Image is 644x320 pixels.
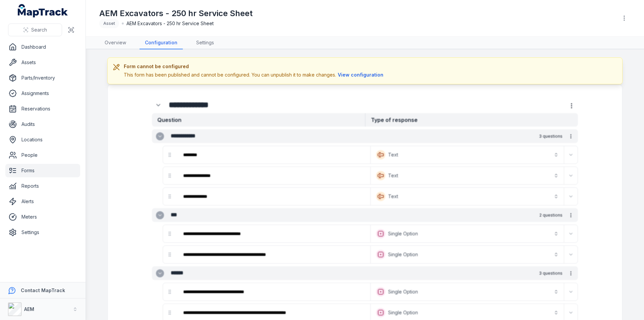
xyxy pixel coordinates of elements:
[5,133,80,146] a: Locations
[5,210,80,224] a: Meters
[5,179,80,193] a: Reports
[5,148,80,162] a: People
[5,102,80,116] a: Reservations
[8,24,62,36] button: Search
[5,195,80,208] a: Alerts
[5,226,80,239] a: Settings
[99,37,131,49] a: Overview
[99,8,253,19] h1: AEM Excavators - 250 hr Service Sheet
[24,306,34,312] strong: AEM
[31,27,47,33] span: Search
[5,87,80,100] a: Assignments
[18,4,68,17] a: MapTrack
[5,164,80,177] a: Forms
[191,37,219,49] a: Settings
[140,37,183,49] a: Configuration
[124,71,385,79] div: This form has been published and cannot be configured. You can unpublish it to make changes.
[21,287,65,293] strong: Contact MapTrack
[99,19,119,28] div: Asset
[5,71,80,85] a: Parts/Inventory
[336,71,385,79] button: View configuration
[5,118,80,131] a: Audits
[5,40,80,54] a: Dashboard
[5,56,80,69] a: Assets
[126,20,214,27] span: AEM Excavators - 250 hr Service Sheet
[124,63,385,70] h3: Form cannot be configured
